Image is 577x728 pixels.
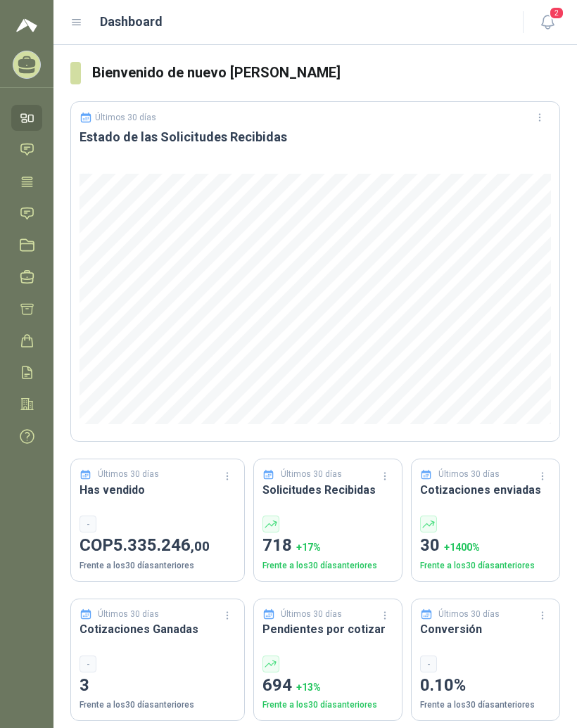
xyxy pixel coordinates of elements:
[420,532,551,559] p: 30
[113,535,210,555] span: 5.335.246
[98,608,159,621] p: Últimos 30 días
[420,672,551,699] p: 0.10%
[438,468,500,481] p: Últimos 30 días
[191,538,210,554] span: ,00
[262,672,393,699] p: 694
[80,532,236,559] p: COP
[420,698,551,712] p: Frente a los 30 días anteriores
[80,129,551,146] h3: Estado de las Solicitudes Recibidas
[92,62,560,84] h3: Bienvenido de nuevo [PERSON_NAME]
[80,698,236,712] p: Frente a los 30 días anteriores
[549,6,564,20] span: 2
[296,682,321,693] span: + 13 %
[296,542,321,553] span: + 17 %
[95,113,156,122] p: Últimos 30 días
[262,698,393,712] p: Frente a los 30 días anteriores
[80,656,96,672] div: -
[438,608,500,621] p: Últimos 30 días
[80,481,236,499] h3: Has vendido
[420,620,551,638] h3: Conversión
[100,12,163,32] h1: Dashboard
[98,468,159,481] p: Últimos 30 días
[262,532,393,559] p: 718
[535,10,560,35] button: 2
[420,481,551,499] h3: Cotizaciones enviadas
[281,468,342,481] p: Últimos 30 días
[262,481,393,499] h3: Solicitudes Recibidas
[420,559,551,573] p: Frente a los 30 días anteriores
[262,559,393,573] p: Frente a los 30 días anteriores
[80,672,236,699] p: 3
[80,559,236,573] p: Frente a los 30 días anteriores
[262,620,393,638] h3: Pendientes por cotizar
[80,516,96,532] div: -
[420,656,437,672] div: -
[281,608,342,621] p: Últimos 30 días
[16,17,37,34] img: Logo peakr
[444,542,480,553] span: + 1400 %
[80,620,236,638] h3: Cotizaciones Ganadas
